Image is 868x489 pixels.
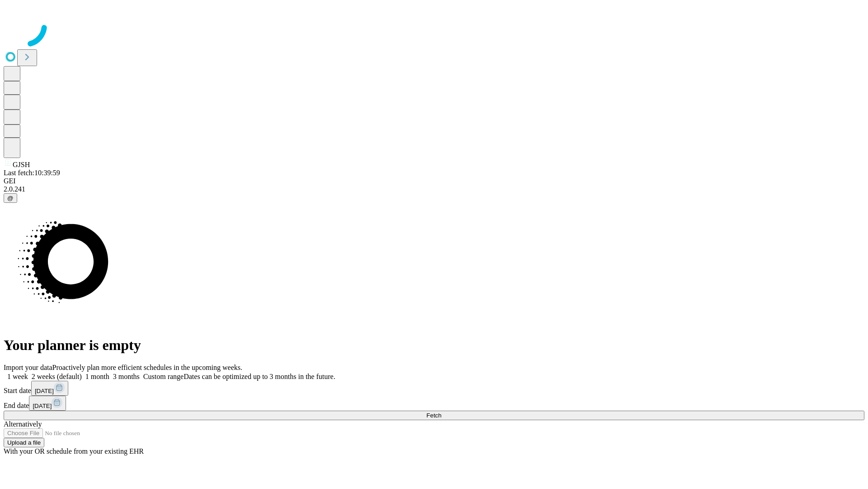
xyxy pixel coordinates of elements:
[35,388,54,394] span: [DATE]
[13,161,30,168] span: GJSH
[4,337,864,354] h1: Your planner is empty
[4,447,144,455] span: With your OR schedule from your existing EHR
[4,381,864,396] div: Start date
[4,411,864,420] button: Fetch
[33,403,52,409] span: [DATE]
[426,412,441,419] span: Fetch
[32,373,82,380] span: 2 weeks (default)
[4,396,864,411] div: End date
[4,177,864,185] div: GEI
[52,364,242,371] span: Proactively plan more efficient schedules in the upcoming weeks.
[31,381,68,396] button: [DATE]
[4,193,17,203] button: @
[85,373,109,380] span: 1 month
[4,169,60,177] span: Last fetch: 10:39:59
[143,373,184,380] span: Custom range
[184,373,335,380] span: Dates can be optimized up to 3 months in the future.
[7,195,14,201] span: @
[4,364,52,371] span: Import your data
[7,373,28,380] span: 1 week
[4,185,864,193] div: 2.0.241
[4,438,44,447] button: Upload a file
[4,420,42,428] span: Alternatively
[29,396,66,411] button: [DATE]
[113,373,140,380] span: 3 months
